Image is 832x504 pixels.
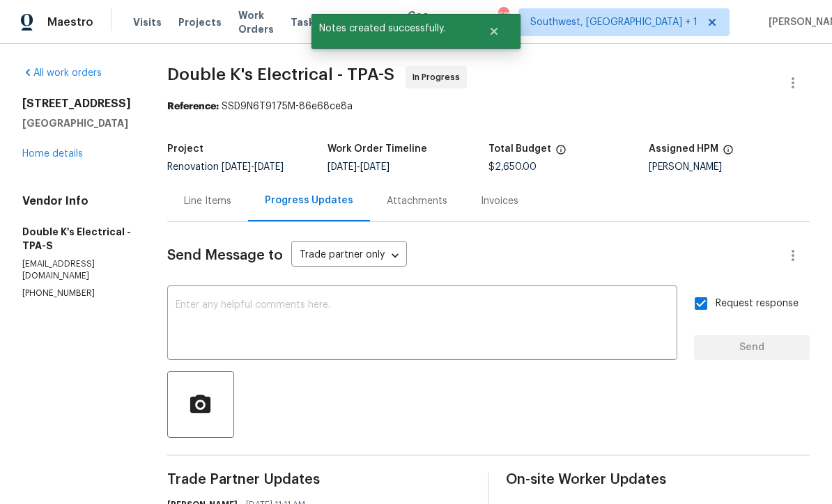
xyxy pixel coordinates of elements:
[22,149,83,159] a: Home details
[184,194,231,208] div: Line Items
[265,194,353,207] div: Progress Updates
[222,162,284,172] span: -
[328,162,357,172] span: [DATE]
[167,249,283,262] span: Send Message to
[488,162,537,172] span: $2,650.00
[387,194,447,208] div: Attachments
[328,144,427,154] h5: Work Order Timeline
[22,97,134,111] h2: [STREET_ADDRESS]
[133,15,162,29] span: Visits
[222,162,251,172] span: [DATE]
[488,144,551,154] h5: Total Budget
[555,144,567,162] span: The total cost of line items that have been proposed by Opendoor. This sum includes line items th...
[167,162,284,172] span: Renovation
[649,162,810,172] div: [PERSON_NAME]
[22,288,134,299] p: [PHONE_NUMBER]
[167,100,810,113] div: SSD9N6T9175M-86e68ce8a
[498,8,508,22] div: 68
[291,17,320,27] span: Tasks
[254,162,284,172] span: [DATE]
[22,225,134,253] h5: Double K's Electrical - TPA-S
[530,15,698,29] span: Southwest, [GEOGRAPHIC_DATA] + 1
[408,8,475,36] span: Geo Assignments
[413,70,465,84] span: In Progress
[167,102,219,111] b: Reference:
[238,8,274,36] span: Work Orders
[22,68,102,78] a: All work orders
[22,258,134,282] p: [EMAIL_ADDRESS][DOMAIN_NAME]
[22,116,134,130] h5: [GEOGRAPHIC_DATA]
[328,162,390,172] span: -
[716,297,799,311] span: Request response
[506,473,810,487] span: On-site Worker Updates
[481,194,518,208] div: Invoices
[47,15,93,29] span: Maestro
[167,144,203,154] h5: Project
[167,473,471,487] span: Trade Partner Updates
[360,162,390,172] span: [DATE]
[723,144,734,162] span: The hpm assigned to this work order.
[291,244,407,267] div: Trade partner only
[471,17,517,45] button: Close
[167,66,394,83] span: Double K's Electrical - TPA-S
[178,15,222,29] span: Projects
[22,194,134,208] h4: Vendor Info
[649,144,718,154] h5: Assigned HPM
[311,14,471,43] span: Notes created successfully.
